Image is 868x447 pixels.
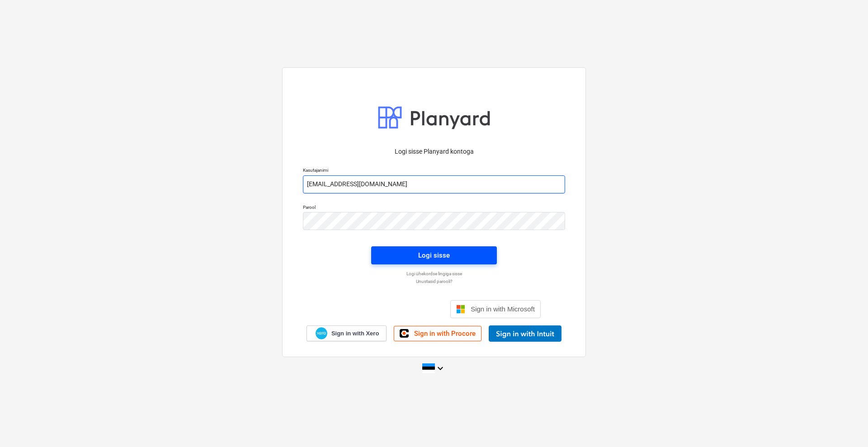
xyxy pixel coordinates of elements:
a: Sign in with Procore [394,326,481,341]
img: Xero logo [316,327,327,339]
input: Kasutajanimi [303,175,565,193]
i: keyboard_arrow_down [435,363,446,374]
img: Microsoft logo [456,305,465,314]
p: Parool [303,204,565,212]
a: Logi ühekordse lingiga sisse [298,271,570,277]
span: Sign in with Xero [331,329,379,338]
button: Logi sisse [371,246,497,264]
a: Sign in with Xero [307,325,387,341]
p: Logi sisse Planyard kontoga [303,147,565,156]
span: Sign in with Microsoft [471,305,535,313]
div: Logi sisse [418,249,450,261]
iframe: Sisselogimine Google'i nupu abil [323,299,448,319]
a: Unustasid parooli? [298,278,570,284]
span: Sign in with Procore [414,329,476,338]
p: Kasutajanimi [303,167,565,175]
